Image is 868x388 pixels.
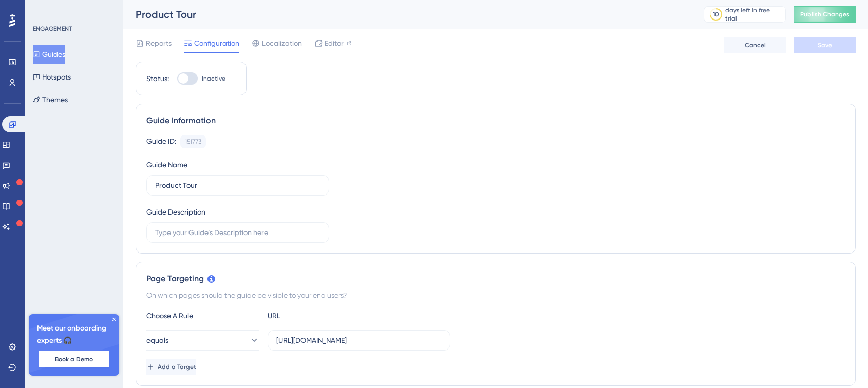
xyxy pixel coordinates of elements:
span: Cancel [745,41,766,49]
button: equals [146,330,259,351]
button: Guides [33,45,65,64]
button: Cancel [724,37,786,53]
div: URL [268,309,381,322]
div: Page Targeting [146,273,845,285]
span: Configuration [194,37,239,49]
button: Book a Demo [39,351,109,367]
div: Guide ID: [146,135,176,148]
div: Guide Name [146,159,187,171]
button: Add a Target [146,359,196,375]
div: Guide Description [146,206,205,218]
div: 10 [713,10,719,18]
div: days left in free trial [725,6,782,23]
div: 151773 [185,138,201,146]
div: Product Tour [136,7,678,22]
span: Add a Target [158,363,196,371]
span: Reports [146,37,172,49]
span: Meet our onboarding experts 🎧 [37,322,111,347]
span: Inactive [202,74,225,83]
input: Type your Guide’s Name here [155,180,320,191]
div: On which pages should the guide be visible to your end users? [146,289,845,301]
span: Save [818,41,832,49]
div: ENGAGEMENT [33,25,72,33]
span: Publish Changes [800,10,850,18]
input: Type your Guide’s Description here [155,227,320,238]
span: Editor [325,37,344,49]
div: Guide Information [146,114,845,127]
input: yourwebsite.com/path [276,335,442,346]
button: Save [794,37,856,53]
div: Choose A Rule [146,309,259,322]
button: Hotspots [33,68,71,86]
span: Book a Demo [55,355,93,363]
span: equals [146,334,168,346]
button: Themes [33,90,68,109]
button: Publish Changes [794,6,856,23]
span: Localization [262,37,302,49]
div: Status: [146,72,169,85]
